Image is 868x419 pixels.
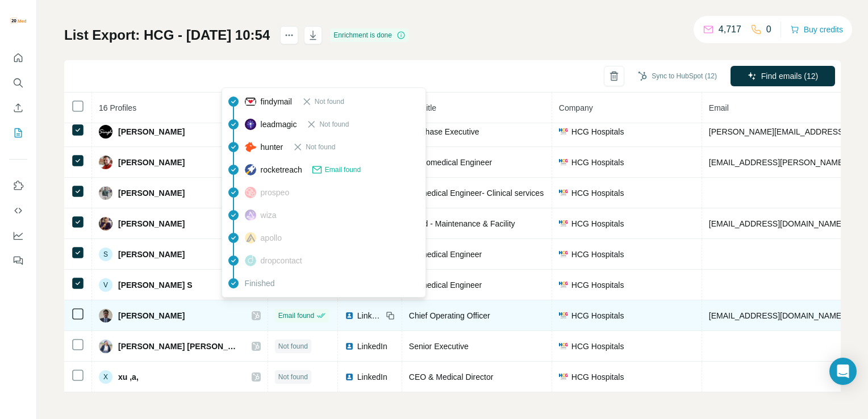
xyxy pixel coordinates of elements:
span: xu ,a, [118,371,139,383]
span: Not found [278,372,308,382]
span: [PERSON_NAME] [118,187,185,199]
div: Enrichment is done [330,28,409,42]
span: Not found [315,97,344,107]
span: Not found [319,119,349,129]
span: LinkedIn [357,371,387,383]
img: LinkedIn logo [345,342,354,351]
img: provider prospeo logo [245,187,256,198]
img: company-logo [559,374,568,380]
span: HCG Hospitals [571,249,624,260]
span: HCG Hospitals [571,341,624,352]
span: HCG Hospitals [571,126,624,137]
span: Biomedical Engineer [409,280,482,290]
p: 4,717 [719,23,741,36]
span: Email found [325,165,361,175]
span: prospeo [261,187,290,198]
span: Biomedical Engineer [409,250,482,259]
span: [PERSON_NAME] [PERSON_NAME] [118,341,240,352]
span: rocketreach [261,164,302,175]
img: company-logo [559,282,568,288]
img: Avatar [99,125,112,139]
button: Use Surfe API [9,200,27,221]
h1: List Export: HCG - [DATE] 10:54 [64,26,270,44]
span: LinkedIn [357,341,387,352]
span: HCG Hospitals [571,310,624,321]
img: company-logo [559,159,568,165]
span: Not found [306,142,335,152]
img: Avatar [99,340,112,353]
img: LinkedIn logo [345,372,354,382]
img: company-logo [559,343,568,349]
button: Dashboard [9,225,27,246]
button: Sync to HubSpot (12) [630,68,725,85]
span: Finished [245,278,275,289]
img: company-logo [559,312,568,319]
span: Find emails (12) [761,70,818,82]
span: leadmagic [261,119,297,130]
img: Avatar [99,217,112,231]
div: X [99,370,112,384]
span: Head - Maintenance & Facility [409,219,515,228]
img: provider hunter logo [245,142,256,152]
span: findymail [261,96,292,107]
span: [PERSON_NAME] [118,310,185,321]
img: Avatar [9,11,27,30]
span: 16 Profiles [99,103,136,112]
span: hunter [261,141,283,153]
img: company-logo [559,190,568,196]
span: Purchase Executive [409,127,479,136]
span: [EMAIL_ADDRESS][DOMAIN_NAME] [709,311,844,320]
img: company-logo [559,220,568,227]
span: Senior Executive [409,342,469,351]
span: Not found [278,341,308,351]
button: Quick start [9,48,27,68]
span: LinkedIn [357,310,382,321]
button: Feedback [9,250,27,271]
img: company-logo [559,128,568,135]
p: 0 [766,23,771,36]
img: provider apollo logo [245,232,256,244]
button: Use Surfe on LinkedIn [9,175,27,196]
img: provider findymail logo [245,96,256,107]
div: V [99,278,112,292]
span: [PERSON_NAME] [118,249,185,260]
button: actions [280,26,298,44]
img: LinkedIn logo [345,311,354,320]
span: HCG Hospitals [571,371,624,383]
span: [PERSON_NAME] S [118,279,193,291]
button: Buy credits [790,22,843,37]
span: Company [559,103,593,112]
span: Sr Biomedical Engineer [409,158,492,167]
span: [PERSON_NAME] [118,218,185,229]
span: HCG Hospitals [571,187,624,199]
div: Open Intercom Messenger [829,358,857,385]
span: [PERSON_NAME] [118,157,185,168]
img: provider rocketreach logo [245,164,256,175]
img: provider wiza logo [245,209,256,221]
span: HCG Hospitals [571,279,624,291]
span: HCG Hospitals [571,157,624,168]
img: Avatar [99,156,112,169]
button: Find emails (12) [731,66,835,86]
img: Avatar [99,186,112,200]
span: Biomedical Engineer- Clinical services [409,188,544,198]
span: CEO & Medical Director [409,372,494,382]
span: dropcontact [261,255,302,266]
img: provider leadmagic logo [245,119,256,130]
div: S [99,248,112,261]
span: [EMAIL_ADDRESS][DOMAIN_NAME] [709,219,844,228]
button: Enrich CSV [9,98,27,118]
span: Email found [278,311,314,321]
button: Search [9,73,27,93]
button: My lists [9,123,27,143]
img: Avatar [99,309,112,322]
span: HCG Hospitals [571,218,624,229]
img: company-logo [559,251,568,257]
span: Email [709,103,729,112]
span: [PERSON_NAME] [118,126,185,137]
span: apollo [261,232,282,244]
span: wiza [261,209,277,221]
span: Chief Operating Officer [409,311,490,320]
img: provider dropcontact logo [245,255,256,266]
